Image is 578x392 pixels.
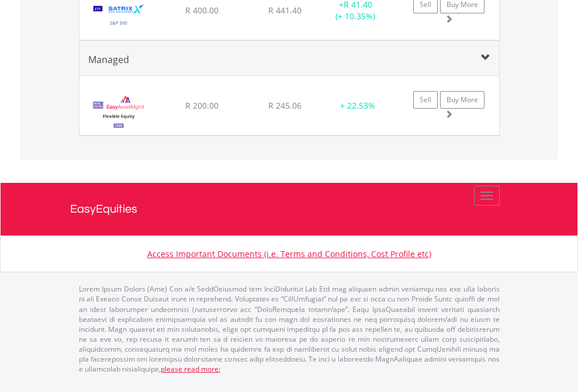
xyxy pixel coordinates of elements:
a: Sell [413,91,438,109]
p: Lorem Ipsum Dolors (Ame) Con a/e SeddOeiusmod tem InciDiduntut Lab Etd mag aliquaen admin veniamq... [79,284,500,374]
span: R 441.40 [268,5,302,16]
span: R 200.00 [185,100,219,111]
span: R 245.06 [268,100,302,111]
a: EasyEquities [70,183,508,235]
a: Access Important Documents (i.e. Terms and Conditions, Cost Profile etc) [147,248,431,259]
a: Buy More [440,91,484,109]
div: + 22.53% [328,100,387,112]
span: R 400.00 [185,5,219,16]
a: please read more: [161,364,220,374]
span: Managed [88,53,129,66]
img: EMPBundle_CEquity.png [85,91,153,132]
